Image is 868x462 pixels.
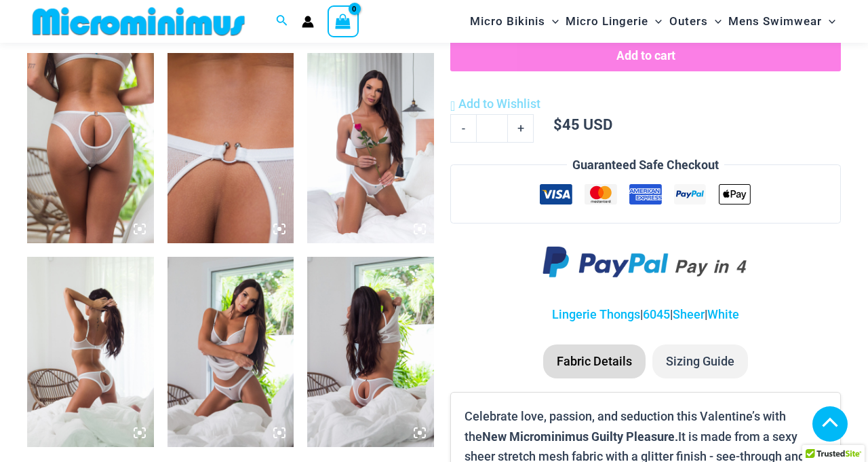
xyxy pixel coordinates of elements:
span: Micro Bikinis [470,4,545,39]
img: Guilty Pleasures White 1260 Slip 6045 Thong [307,257,434,447]
a: Micro LingerieMenu ToggleMenu Toggle [562,4,665,39]
span: Add to Wishlist [458,96,540,111]
img: MM SHOP LOGO FLAT [27,6,250,37]
b: New Microminimus Guilty Pleasure. [482,428,678,444]
img: Guilty Pleasures White 6045 Thong [167,53,294,243]
p: | | | [450,304,841,325]
li: Sizing Guide [652,344,748,378]
img: Guilty Pleasures White 1045 Bra 6045 Thong [27,257,154,447]
span: Mens Swimwear [728,4,822,39]
a: - [450,114,476,143]
a: + [508,114,534,143]
span: Outers [669,4,708,39]
img: Guilty Pleasures White 1260 Slip 6045 Thong [167,257,294,447]
span: $ [553,114,562,134]
a: White [707,307,739,321]
a: Search icon link [276,13,288,30]
span: Menu Toggle [545,4,559,39]
a: OutersMenu ToggleMenu Toggle [666,4,725,39]
a: Micro BikinisMenu ToggleMenu Toggle [467,4,562,39]
legend: Guaranteed Safe Checkout [567,155,724,175]
img: Guilty Pleasures White 1045 Bra 6045 Thong [307,53,434,243]
a: Sheer [673,307,705,321]
a: View Shopping Cart, empty [328,5,359,37]
button: Add to cart [450,39,841,71]
span: Micro Lingerie [566,4,648,39]
li: Fabric Details [543,344,646,378]
a: Mens SwimwearMenu ToggleMenu Toggle [725,4,839,39]
span: Menu Toggle [822,4,835,39]
img: Guilty Pleasures White 1045 Bra 6045 Thong [27,53,154,243]
a: Account icon link [302,16,314,28]
bdi: 45 USD [553,114,612,134]
nav: Site Navigation [465,2,841,41]
a: Lingerie Thongs [552,307,640,321]
input: Product quantity [476,114,508,143]
span: Menu Toggle [648,4,662,39]
span: Menu Toggle [708,4,722,39]
a: Add to Wishlist [450,94,540,114]
a: 6045 [643,307,670,321]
